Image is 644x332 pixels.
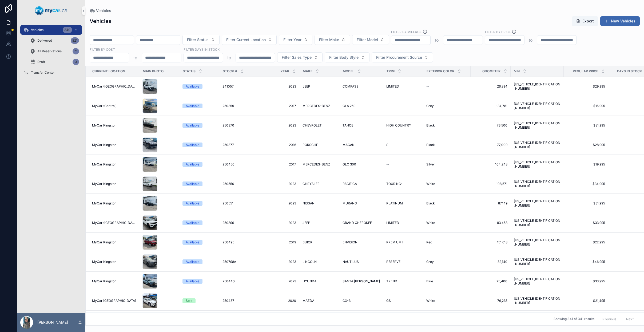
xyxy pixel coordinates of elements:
[303,260,336,264] a: LINCOLN
[92,182,136,186] a: MyCar Kingston
[426,84,430,89] span: --
[474,84,507,89] a: 26,894
[386,201,420,205] a: PLATINUM
[263,260,296,264] span: 2023
[263,162,296,167] a: 2017
[514,199,560,208] span: [US_VEHICLE_IDENTIFICATION_NUMBER]
[92,143,116,147] span: MyCar Kingston
[92,240,116,244] span: MyCar Kingston
[474,123,507,128] a: 73,500
[567,240,605,244] a: $22,995
[426,143,435,147] span: Black
[187,37,209,42] span: Filter Status
[343,240,357,244] span: ENVISION
[96,8,111,13] span: Vehicles
[386,260,420,264] a: RESERVE
[514,121,560,130] a: [US_VEHICLE_IDENTIFICATION_NUMBER]
[315,35,350,45] button: Select Button
[222,123,256,128] a: 250370
[329,55,359,60] span: Filter Body Style
[514,219,560,227] a: [US_VEHICLE_IDENTIFICATION_NUMBER]
[186,220,199,225] div: Available
[514,160,560,169] a: [US_VEHICLE_IDENTIFICATION_NUMBER]
[343,279,380,283] span: SANTA [PERSON_NAME]
[222,35,277,45] button: Select Button
[222,260,236,264] span: 250798A
[303,182,336,186] a: CHRYSLER
[92,201,116,205] span: MyCar Kingston
[63,27,72,33] div: 340
[567,143,605,147] a: $28,995
[222,201,256,205] a: 250551
[263,104,296,108] span: 2017
[386,162,389,167] span: --
[279,35,312,45] button: Select Button
[263,143,296,147] a: 2016
[182,84,216,89] a: Available
[186,181,199,186] div: Available
[567,104,605,108] span: $15,995
[514,82,560,91] span: [US_VEHICLE_IDENTIFICATION_NUMBER]
[222,84,234,89] span: 241057
[222,143,234,147] span: 250377
[426,279,467,283] a: Blue
[386,279,420,283] a: TREND
[17,21,85,84] div: scrollable content
[474,201,507,205] a: 87,149
[474,279,507,283] a: 75,400
[514,277,560,286] a: [US_VEHICLE_IDENTIFICATION_NUMBER]
[567,260,605,264] a: $46,995
[71,37,79,44] div: 821
[182,35,220,45] button: Select Button
[186,279,199,284] div: Available
[277,52,323,62] button: Select Button
[386,84,399,89] span: LIMITED
[567,123,605,128] span: $81,995
[263,182,296,186] span: 2023
[37,49,62,53] span: All Reservations
[31,28,43,32] span: Vehicles
[325,52,369,62] button: Select Button
[222,182,256,186] a: 250550
[263,221,296,225] span: 2023
[222,182,234,186] span: 250550
[426,279,433,283] span: Blue
[514,258,560,266] a: [US_VEHICLE_IDENTIFICATION_NUMBER]
[343,162,356,167] span: GLC 300
[35,6,67,15] img: App logo
[263,279,296,283] a: 2023
[73,59,79,65] div: 3
[222,123,234,128] span: 250370
[474,182,507,186] a: 108,571
[319,37,339,42] span: Filter Make
[263,84,296,89] a: 2023
[343,162,380,167] a: GLC 300
[426,201,467,205] a: Black
[343,182,357,186] span: PACIFICA
[20,68,82,77] a: Transfer Center
[567,221,605,225] span: $33,995
[282,55,312,60] span: Filter Sales Type
[303,279,317,283] span: HYUNDAI
[567,162,605,167] a: $19,995
[303,201,315,205] span: NISSAN
[303,182,320,186] span: CHRYSLER
[343,104,380,108] a: CLA 250
[386,182,420,186] a: TOURING-L
[222,162,234,167] span: 250450
[514,238,560,247] span: [US_VEHICLE_IDENTIFICATION_NUMBER]
[303,104,336,108] a: MERCEDES-BENZ
[303,201,336,205] a: NISSAN
[92,279,136,283] a: MyCar Kingston
[386,123,411,128] span: HIGH COUNTRY
[386,143,388,147] span: S
[426,162,467,167] a: Silver
[222,162,256,167] a: 250450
